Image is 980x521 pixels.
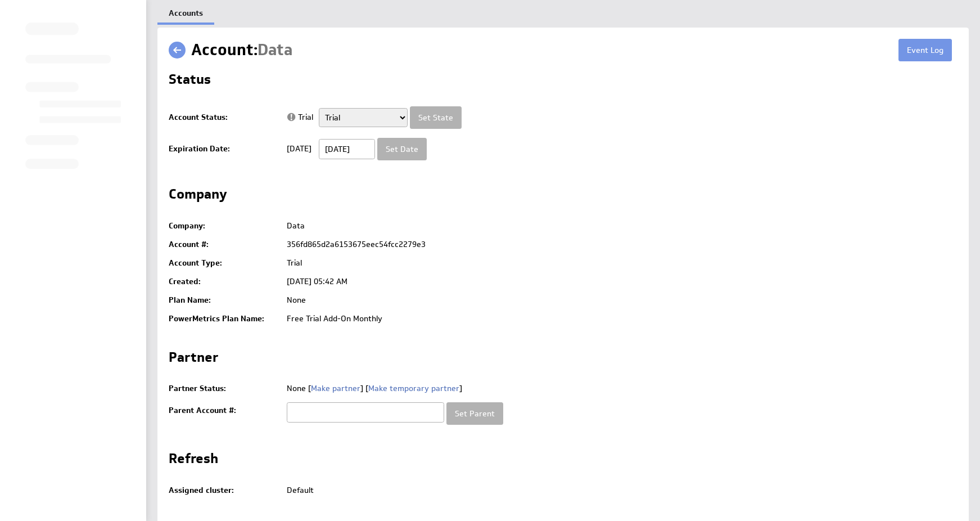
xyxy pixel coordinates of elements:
td: Assigned cluster: [169,481,281,500]
span: Data [258,39,292,60]
input: Set State [410,106,462,129]
td: Trial [281,254,958,272]
td: Data [281,217,958,235]
td: Account Status: [169,102,281,133]
h2: Status [169,73,211,91]
h2: Partner [169,351,218,369]
td: None [ ] [ ] [281,379,503,398]
td: Trial [281,102,313,133]
td: PowerMetrics Plan Name: [169,309,281,328]
td: Company: [169,217,281,235]
td: Default [281,481,314,500]
td: Created: [169,272,281,291]
a: Make partner [311,383,360,393]
td: 356fd865d2a6153675eec54fcc2279e3 [281,235,958,254]
h2: Refresh [169,452,218,470]
img: skeleton-sidenav.svg [25,23,121,169]
td: [DATE] [281,133,313,165]
td: Plan Name: [169,291,281,309]
a: Event Log [898,39,952,61]
td: Expiration Date: [169,133,281,165]
td: None [281,291,958,309]
td: Account #: [169,235,281,254]
td: [DATE] 05:42 AM [281,272,958,291]
input: Set Parent [446,402,503,425]
td: Account Type: [169,254,281,272]
a: Make temporary partner [368,383,459,393]
td: Free Trial Add-On Monthly [281,309,958,328]
h2: Company [169,187,227,205]
h1: Account: [191,39,292,61]
td: Partner Status: [169,379,281,398]
input: Set Date [377,138,427,160]
td: Parent Account #: [169,398,281,429]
